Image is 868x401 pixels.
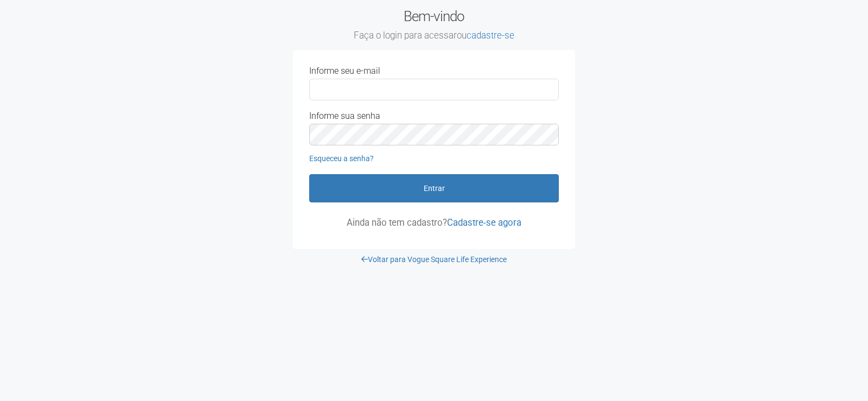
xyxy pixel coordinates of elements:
button: Entrar [309,174,559,202]
a: Esqueceu a senha? [309,154,374,163]
h2: Bem-vindo [293,8,575,42]
p: Ainda não tem cadastro? [309,218,559,227]
a: cadastre-se [467,30,514,41]
label: Informe seu e-mail [309,66,380,76]
span: ou [457,30,514,41]
small: Faça o login para acessar [293,30,575,42]
a: Cadastre-se agora [447,217,521,228]
label: Informe sua senha [309,111,380,121]
a: Voltar para Vogue Square Life Experience [361,255,507,264]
